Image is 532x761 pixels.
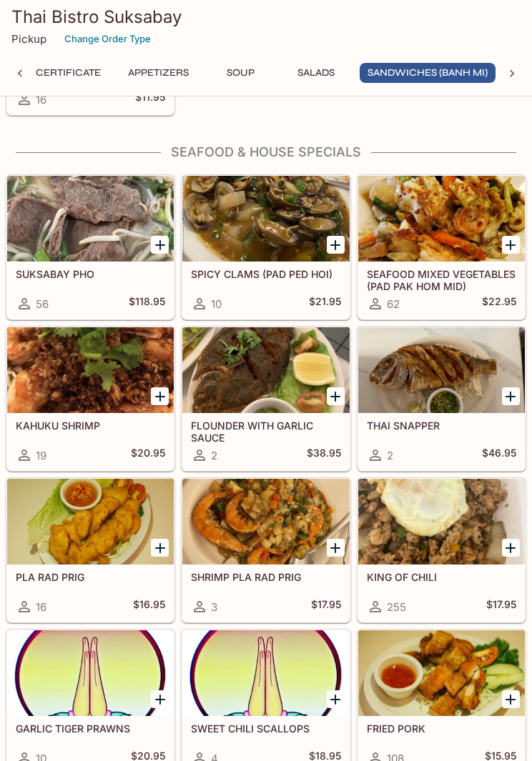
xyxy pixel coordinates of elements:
[11,6,521,28] h3: Thai Bistro Suksabay
[151,690,169,708] button: Add GARLIC TIGER PRAWNS
[182,327,349,413] div: FLOUNDER WITH GARLIC SAUCE
[367,571,516,583] h5: KING OF CHILI
[502,387,520,405] button: Add THAI SNAPPER
[387,600,406,614] span: 255
[191,419,340,443] h5: FLOUNDER WITH GARLIC SAUCE
[358,479,525,564] div: KING OF CHILI
[367,722,516,735] h5: FRIED PORK
[36,297,49,311] span: 56
[182,327,350,471] a: FLOUNDER WITH GARLIC SAUCE2$38.95
[191,268,340,280] h5: SPICY CLAMS (PAD PED HOI)
[11,32,46,46] p: Pickup
[486,598,516,615] h5: $17.95
[7,630,174,716] div: GARLIC TIGER PRAWNS
[284,63,348,83] button: Salads
[6,175,174,319] a: SUKSABAY PHO56$118.95
[131,447,165,464] h5: $20.95
[133,598,165,615] h5: $16.95
[482,295,516,312] h5: $22.95
[327,690,345,708] button: Add SWEET CHILI SCALLOPS
[182,479,349,564] div: SHRIMP PLA RAD PRIG
[182,176,349,262] div: SPICY CLAMS (PAD PED HOI)
[16,419,165,432] h5: KAHUKU SHRIMP
[191,722,340,735] h5: SWEET CHILI SCALLOPS
[502,539,520,557] button: Add KING OF CHILI
[309,295,341,312] h5: $21.95
[58,28,157,50] button: Change Order Type
[482,447,516,464] h5: $46.95
[6,144,526,160] h4: Seafood & House Specials
[7,327,174,413] div: KAHUKU SHRIMP
[208,63,272,83] button: Soup
[182,630,349,716] div: SWEET CHILI SCALLOPS
[360,63,496,83] button: Sandwiches (Banh Mi)
[358,327,525,413] div: THAI SNAPPER
[211,600,217,614] span: 3
[16,268,165,280] h5: SUKSABAY PHO
[211,297,222,311] span: 10
[6,327,174,471] a: KAHUKU SHRIMP19$20.95
[211,449,217,462] span: 2
[36,93,46,106] span: 16
[327,539,345,557] button: Add SHRIMP PLA RAD PRIG
[3,63,109,83] button: Gift Certificate
[387,297,400,311] span: 62
[151,539,169,557] button: Add PLA RAD PRIG
[7,176,174,262] div: SUKSABAY PHO
[182,175,350,319] a: SPICY CLAMS (PAD PED HOI)10$21.95
[307,447,341,464] h5: $38.95
[502,690,520,708] button: Add FRIED PORK
[191,571,340,583] h5: SHRIMP PLA RAD PRIG
[16,722,165,735] h5: GARLIC TIGER PRAWNS
[358,630,525,716] div: FRIED PORK
[182,478,350,622] a: SHRIMP PLA RAD PRIG3$17.95
[311,598,341,615] h5: $17.95
[151,236,169,254] button: Add SUKSABAY PHO
[387,449,393,462] span: 2
[135,91,165,108] h5: $11.95
[327,236,345,254] button: Add SPICY CLAMS (PAD PED HOI)
[358,478,526,622] a: KING OF CHILI255$17.95
[358,327,526,471] a: THAI SNAPPER2$46.95
[6,478,174,622] a: PLA RAD PRIG16$16.95
[36,600,46,614] span: 16
[129,295,165,312] h5: $118.95
[367,268,516,292] h5: SEAFOOD MIXED VEGETABLES (PAD PAK HOM MID)
[16,571,165,583] h5: PLA RAD PRIG
[358,176,525,262] div: SEAFOOD MIXED VEGETABLES (PAD PAK HOM MID)
[120,63,197,83] button: Appetizers
[367,419,516,432] h5: THAI SNAPPER
[36,449,46,462] span: 19
[327,387,345,405] button: Add FLOUNDER WITH GARLIC SAUCE
[151,387,169,405] button: Add KAHUKU SHRIMP
[358,175,526,319] a: SEAFOOD MIXED VEGETABLES (PAD PAK HOM MID)62$22.95
[502,236,520,254] button: Add SEAFOOD MIXED VEGETABLES (PAD PAK HOM MID)
[7,479,174,564] div: PLA RAD PRIG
